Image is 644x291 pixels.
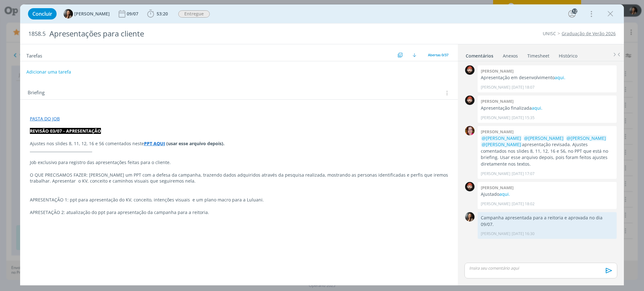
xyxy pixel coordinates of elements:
span: Tarefas [26,51,42,59]
p: Apresentação em desenvolvimento [481,74,613,81]
p: Campanha apresentada para a reitoria e aprovada no dia 09/07. [481,215,613,228]
img: B [64,9,73,19]
a: PPT AQUI [144,140,165,146]
span: @[PERSON_NAME] [524,135,563,141]
img: W [465,182,475,191]
a: Graduação de Verão 2026 [562,30,616,36]
p: Job exclusivo para registro das apresentações feitas para o cliente. [30,159,448,166]
p: Ajustes nos slides 8, 11, 12, 16 e 56 comentados neste [30,140,448,147]
span: [DATE] 18:07 [512,85,535,90]
span: [DATE] 18:02 [512,201,535,207]
a: aqui. [532,105,542,111]
span: Concluir [32,11,52,16]
b: [PERSON_NAME] [481,185,514,190]
span: [DATE] 15:35 [512,115,535,121]
span: 1858.5 [28,30,46,37]
b: [PERSON_NAME] [481,129,514,135]
button: 12 [567,9,577,19]
button: Concluir [28,8,57,19]
a: aqui. [555,74,565,80]
a: Histórico [558,50,578,59]
strong: REVISÃO 03/07 - APRESENTAÇÃO [30,128,101,134]
span: 53:20 [157,11,168,17]
span: Briefing [28,89,45,97]
div: dialog [20,4,624,285]
p: APRESENTAÇÃO 1: ppt para apresentação do KV, conceito, intenções visuais e um plano macro para a ... [30,197,448,203]
button: 53:20 [146,9,169,19]
img: B [465,212,475,222]
div: 12 [572,8,577,14]
a: aqui. [499,191,510,197]
p: APRESETAÇÃO 2: atualização do ppt para apresentação da campanha para a reitoria. [30,209,448,216]
p: apresentação revisada. Ajustes comentados nos slides 8, 11, 12, 16 e 56, no PPT que está no brief... [481,135,613,167]
img: B [465,126,475,135]
span: [DATE] 16:30 [512,231,535,237]
img: W [465,65,475,75]
span: Abertas 0/37 [428,52,448,57]
span: [PERSON_NAME] [74,12,110,16]
img: W [465,96,475,105]
span: [DATE] 17:07 [512,171,535,177]
span: @[PERSON_NAME] [482,141,521,147]
p: [PERSON_NAME] [481,171,510,177]
strong: (usar esse arquivo depois). [166,140,225,146]
a: PASTA DO JOB [30,116,60,122]
div: 09/07 [127,12,140,16]
div: Anexos [503,53,518,59]
p: O QUE PRECISAMOS FAZER: [PERSON_NAME] um PPT com a defesa da campanha, trazendo dados adquiridos ... [30,172,448,184]
a: Timesheet [527,50,550,59]
p: Apresentação finalizada [481,105,613,111]
img: arrow-down.svg [413,53,416,57]
p: [PERSON_NAME] [481,231,510,237]
b: [PERSON_NAME] [481,68,514,74]
button: Entregue [178,10,210,18]
p: [PERSON_NAME] [481,201,510,207]
span: Entregue [178,10,210,18]
span: @[PERSON_NAME] [567,135,606,141]
a: UNISC [543,30,556,36]
button: B[PERSON_NAME] [64,9,110,19]
p: Ajustado [481,191,613,197]
b: [PERSON_NAME] [481,98,514,104]
a: Comentários [465,50,494,59]
p: [PERSON_NAME] [481,115,510,121]
div: Apresentações para cliente [47,26,368,41]
p: _________________________________ [30,147,448,153]
button: Adicionar uma tarefa [26,66,71,78]
p: [PERSON_NAME] [481,85,510,90]
span: @[PERSON_NAME] [482,135,521,141]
